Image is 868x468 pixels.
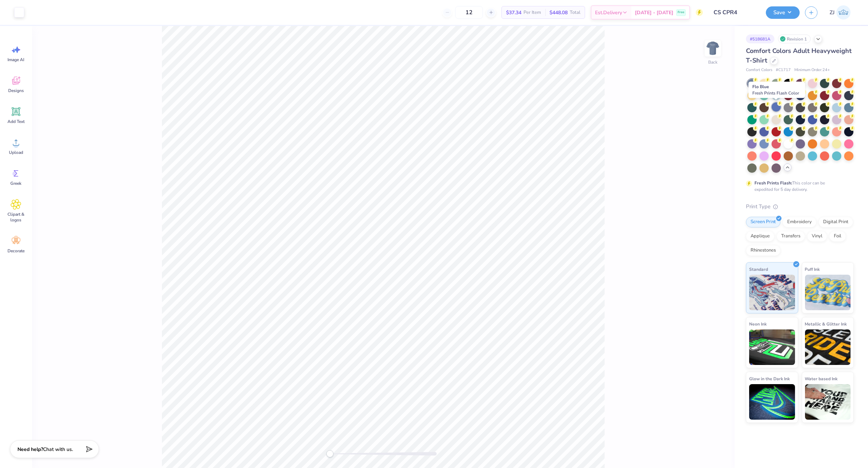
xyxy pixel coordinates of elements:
div: Back [708,59,717,65]
div: Revision 1 [778,34,811,43]
img: Neon Ink [749,329,795,365]
input: Untitled Design [708,5,761,20]
div: Flo Blue [748,82,805,98]
strong: Need help? [17,446,43,453]
span: Metallic & Glitter Ink [805,320,847,328]
span: Comfort Colors [746,67,772,73]
img: Glow in the Dark Ink [749,384,795,420]
a: ZJ [826,5,854,20]
div: Rhinestones [746,245,780,256]
div: Foil [829,231,846,242]
span: $448.08 [549,9,568,16]
span: ZJ [830,9,835,17]
span: # C1717 [776,67,791,73]
img: Standard [749,275,795,310]
span: Decorate [7,248,25,254]
span: Add Text [7,119,25,124]
span: Water based Ink [805,375,838,382]
div: # 518681A [746,34,774,43]
span: Per Item [524,9,541,16]
span: Minimum Order: 24 + [794,67,830,73]
div: Print Type [746,203,854,211]
div: Screen Print [746,217,780,227]
span: Neon Ink [749,320,767,328]
img: Zhor Junavee Antocan [836,5,851,20]
span: Glow in the Dark Ink [749,375,790,382]
img: Puff Ink [805,275,851,310]
div: Vinyl [807,231,827,242]
span: Designs [8,88,24,93]
div: Applique [746,231,774,242]
span: $37.34 [506,9,521,16]
div: This color can be expedited for 5 day delivery. [754,180,842,193]
span: Comfort Colors Adult Heavyweight T-Shirt [746,47,852,65]
span: Fresh Prints Flash Color [752,90,799,96]
div: Embroidery [783,217,816,227]
div: Transfers [777,231,805,242]
img: Back [706,41,720,55]
span: Upload [9,150,23,155]
input: – – [455,6,483,19]
div: Digital Print [819,217,853,227]
span: Image AI [8,57,25,63]
span: Free [678,10,684,15]
span: Est. Delivery [595,9,622,16]
div: Accessibility label [326,450,333,457]
span: [DATE] - [DATE] [635,9,673,16]
span: Total [570,9,580,16]
button: Save [766,6,800,19]
strong: Fresh Prints Flash: [754,180,792,186]
span: Greek [11,181,22,186]
img: Water based Ink [805,384,851,420]
span: Standard [749,265,768,273]
span: Puff Ink [805,265,820,273]
img: Metallic & Glitter Ink [805,329,851,365]
span: Chat with us. [43,446,73,453]
span: Clipart & logos [4,211,28,223]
